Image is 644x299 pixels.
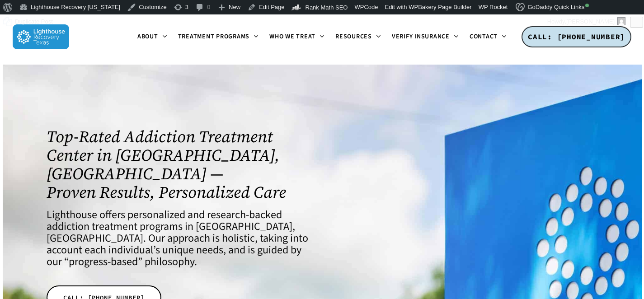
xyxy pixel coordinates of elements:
[528,32,625,41] span: CALL: [PHONE_NUMBER]
[47,209,311,268] h4: Lighthouse offers personalized and research-backed addiction treatment programs in [GEOGRAPHIC_DA...
[269,32,315,41] span: Who We Treat
[137,32,158,41] span: About
[330,33,386,41] a: Resources
[386,33,464,41] a: Verify Insurance
[522,26,631,48] a: CALL: [PHONE_NUMBER]
[464,33,512,41] a: Contact
[392,32,450,41] span: Verify Insurance
[470,32,498,41] span: Contact
[15,14,53,29] span: Duplicate Post
[566,18,615,25] span: [PERSON_NAME]
[173,33,264,41] a: Treatment Programs
[13,24,69,49] img: Lighthouse Recovery Texas
[306,4,348,11] span: Rank Math SEO
[264,33,330,41] a: Who We Treat
[178,32,250,41] span: Treatment Programs
[69,254,138,270] a: progress-based
[47,127,311,201] h1: Top-Rated Addiction Treatment Center in [GEOGRAPHIC_DATA], [GEOGRAPHIC_DATA] — Proven Results, Pe...
[132,33,173,41] a: About
[544,14,629,29] a: Howdy,
[335,32,372,41] span: Resources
